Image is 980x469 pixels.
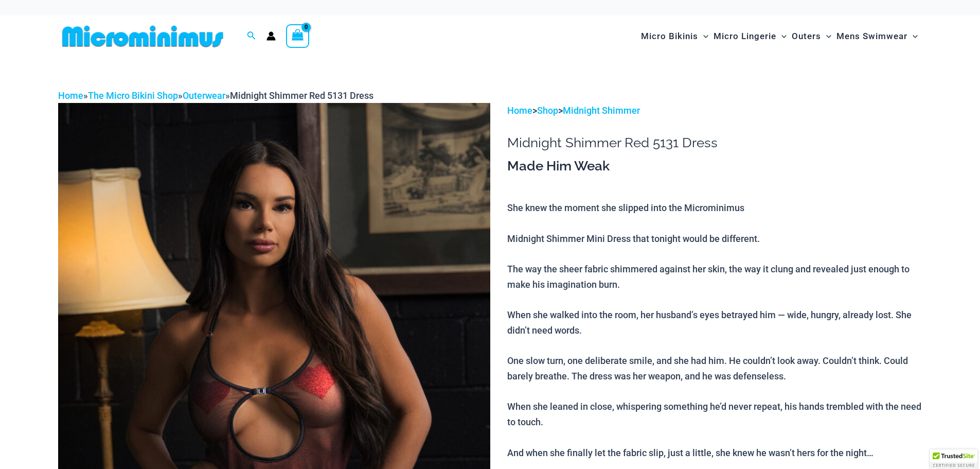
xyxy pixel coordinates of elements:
a: Account icon link [266,31,276,41]
span: » » » [58,90,373,101]
span: Menu Toggle [776,23,787,49]
span: Midnight Shimmer Red 5131 Dress [230,90,373,101]
span: Micro Lingerie [714,23,776,49]
h3: Made Him Weak [507,158,922,175]
a: Mens SwimwearMenu ToggleMenu Toggle [834,21,920,52]
a: Search icon link [247,30,256,43]
h1: Midnight Shimmer Red 5131 Dress [507,135,922,151]
a: OutersMenu ToggleMenu Toggle [789,21,834,52]
a: Shop [537,105,558,116]
div: TrustedSite Certified [930,449,977,469]
span: Mens Swimwear [836,23,907,49]
span: Outers [792,23,821,49]
a: Home [58,90,83,101]
span: Menu Toggle [907,23,918,49]
p: > > [507,103,922,118]
span: Menu Toggle [698,23,708,49]
span: Menu Toggle [821,23,831,49]
nav: Site Navigation [637,19,922,54]
a: Micro BikinisMenu ToggleMenu Toggle [638,21,711,52]
a: View Shopping Cart, empty [286,24,310,48]
a: Outerwear [183,90,225,101]
a: Home [507,105,532,116]
a: Micro LingerieMenu ToggleMenu Toggle [711,21,789,52]
span: Micro Bikinis [641,23,698,49]
a: The Micro Bikini Shop [88,90,178,101]
a: Midnight Shimmer [563,105,640,116]
img: MM SHOP LOGO FLAT [58,25,227,48]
